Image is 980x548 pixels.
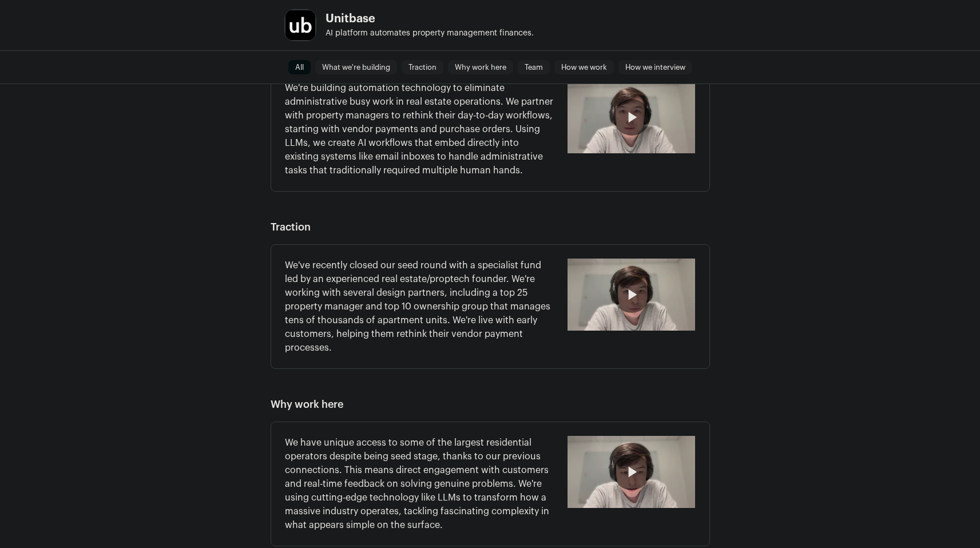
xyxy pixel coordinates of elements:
h2: Why work here [271,396,710,412]
img: 180d8d1040b0dd663c9337dc679c1304ca7ec8217767d6a0a724e31ff9c1dc78.jpg [285,10,316,41]
p: We have unique access to some of the largest residential operators despite being seed stage, than... [285,436,554,532]
a: What we're building [315,61,397,74]
p: We've recently closed our seed round with a specialist fund led by an experienced real estate/pro... [285,259,554,355]
p: We're building automation technology to eliminate administrative busy work in real estate operati... [285,81,554,177]
a: Team [518,61,550,74]
a: Traction [402,61,443,74]
a: How we interview [618,61,692,74]
a: Why work here [448,61,513,74]
a: All [288,61,311,74]
span: AI platform automates property management finances. [326,29,534,37]
h1: Unitbase [326,13,534,25]
a: How we work [554,61,614,74]
h2: Traction [271,219,710,235]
